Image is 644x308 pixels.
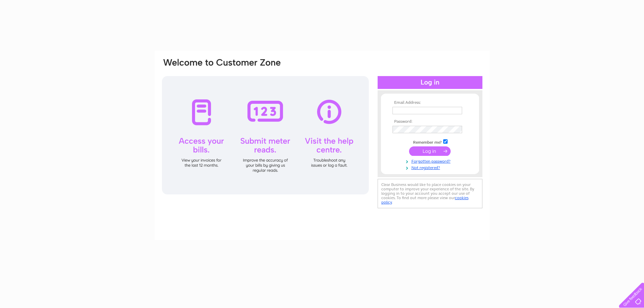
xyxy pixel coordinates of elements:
div: Clear Business would like to place cookies on your computer to improve your experience of the sit... [378,179,482,208]
a: Not registered? [392,164,469,170]
th: Password: [391,119,469,124]
a: Forgotten password? [392,158,469,164]
td: Remember me? [391,138,469,145]
a: cookies policy [381,195,469,205]
input: Submit [409,146,451,156]
th: Email Address: [391,100,469,105]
